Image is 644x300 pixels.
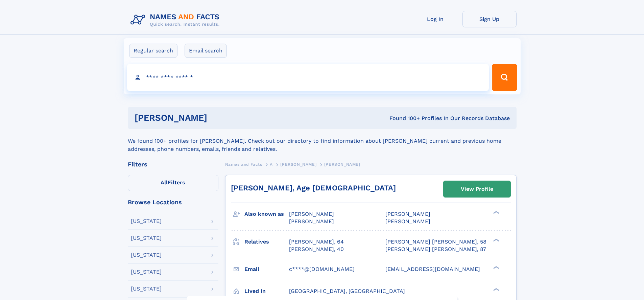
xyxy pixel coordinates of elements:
button: Search Button [492,64,517,91]
a: [PERSON_NAME], 64 [289,238,344,246]
a: Sign Up [462,11,517,27]
img: Logo Names and Facts [128,11,225,29]
div: View Profile [461,181,493,197]
label: Regular search [129,44,177,58]
span: A [270,162,273,167]
a: [PERSON_NAME] [PERSON_NAME], 87 [385,246,486,253]
a: Log In [408,11,462,27]
div: [US_STATE] [131,218,162,224]
span: [PERSON_NAME] [289,218,334,225]
h1: [PERSON_NAME] [135,114,299,122]
a: [PERSON_NAME], 40 [289,246,344,253]
span: [PERSON_NAME] [385,218,430,225]
span: [GEOGRAPHIC_DATA], [GEOGRAPHIC_DATA] [289,288,405,294]
label: Email search [185,44,227,58]
div: Found 100+ Profiles In Our Records Database [298,115,510,122]
h3: Relatives [244,236,289,248]
span: [PERSON_NAME] [385,211,430,217]
a: [PERSON_NAME], Age [DEMOGRAPHIC_DATA] [231,184,396,192]
a: [PERSON_NAME] [PERSON_NAME], 58 [385,238,486,246]
a: View Profile [444,181,510,197]
div: ❯ [492,287,500,292]
a: A [270,160,273,168]
h3: Also known as [244,208,289,220]
h3: Email [244,263,289,275]
div: Browse Locations [128,199,218,205]
span: [PERSON_NAME] [324,162,360,167]
span: [EMAIL_ADDRESS][DOMAIN_NAME] [385,266,480,272]
div: ❯ [492,238,500,242]
div: ❯ [492,265,500,270]
span: [PERSON_NAME] [280,162,316,167]
label: Filters [128,175,218,191]
div: [US_STATE] [131,286,162,292]
h3: Lived in [244,285,289,297]
div: [US_STATE] [131,269,162,275]
a: Names and Facts [225,160,262,168]
div: We found 100+ profiles for [PERSON_NAME]. Check out our directory to find information about [PERS... [128,129,517,153]
div: [US_STATE] [131,252,162,258]
input: search input [127,64,489,91]
div: [US_STATE] [131,235,162,241]
div: ❯ [492,210,500,215]
span: [PERSON_NAME] [289,211,334,217]
span: All [161,179,168,186]
div: Filters [128,161,218,167]
a: [PERSON_NAME] [280,160,316,168]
